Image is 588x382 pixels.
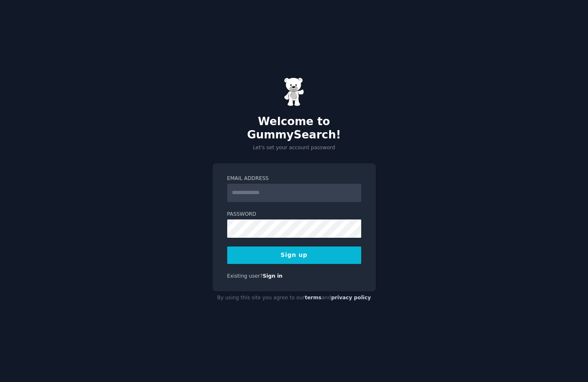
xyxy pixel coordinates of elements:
[227,211,361,218] label: Password
[227,175,361,182] label: Email Address
[284,77,305,106] img: Gummy Bear
[213,291,376,305] div: By using this site you agree to our and
[263,273,283,279] a: Sign in
[213,115,376,141] h2: Welcome to GummySearch!
[227,246,361,264] button: Sign up
[227,273,263,279] span: Existing user?
[213,144,376,152] p: Let's set your account password
[305,295,321,301] a: terms
[331,295,371,301] a: privacy policy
